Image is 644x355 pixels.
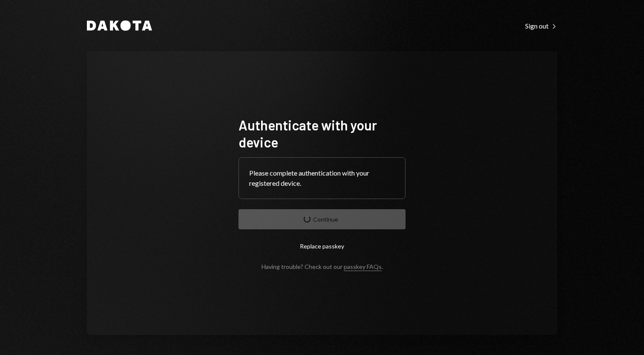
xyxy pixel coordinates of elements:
button: Replace passkey [239,236,405,256]
div: Having trouble? Check out our . [262,263,383,270]
div: Sign out [525,22,557,30]
a: passkey FAQs [344,263,382,271]
div: Please complete authentication with your registered device. [249,168,395,188]
h1: Authenticate with your device [239,116,405,150]
a: Sign out [525,21,557,30]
